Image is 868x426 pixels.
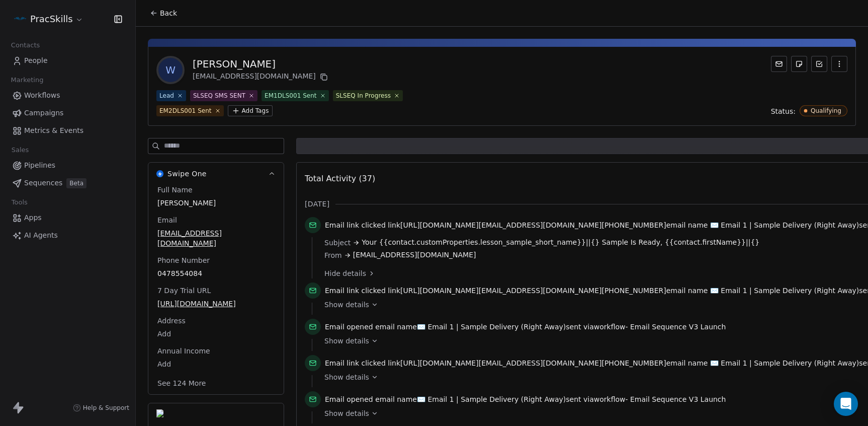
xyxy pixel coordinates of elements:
[630,323,726,331] span: Email Sequence V3 Launch
[8,157,127,174] a: Pipelines
[30,13,73,26] span: PracSkills
[24,125,83,136] span: Metrics & Events
[155,185,195,195] span: Full Name
[8,175,127,191] a: SequencesBeta
[24,55,48,66] span: People
[325,287,386,295] span: Email link clicked
[325,394,726,404] span: email name sent via workflow -
[325,323,373,331] span: Email opened
[710,287,859,295] span: ✉️ Email 1 | Sample Delivery (Right Away)
[710,359,859,367] span: ✉️ Email 1 | Sample Delivery (Right Away)
[12,11,85,28] button: PracSkills
[24,178,62,188] span: Sequences
[66,178,86,188] span: Beta
[228,105,273,116] button: Add Tags
[157,299,275,309] span: [URL][DOMAIN_NAME]
[324,300,369,310] span: Show details
[325,221,386,229] span: Email link clicked
[400,287,666,295] span: [URL][DOMAIN_NAME][EMAIL_ADDRESS][DOMAIN_NAME][PHONE_NUMBER]
[167,169,207,179] span: Swipe One
[155,255,212,265] span: Phone Number
[417,323,566,331] span: ✉️ Email 1 | Sample Delivery (Right Away)
[73,404,129,412] a: Help & Support
[24,212,42,223] span: Apps
[324,250,342,260] span: From
[8,52,127,69] a: People
[7,195,32,210] span: Tools
[193,71,330,83] div: [EMAIL_ADDRESS][DOMAIN_NAME]
[324,408,369,418] span: Show details
[151,374,212,392] button: See 124 More
[7,38,44,53] span: Contacts
[148,163,284,185] button: Swipe OneSwipe One
[324,336,369,346] span: Show details
[400,221,666,229] span: [URL][DOMAIN_NAME][EMAIL_ADDRESS][DOMAIN_NAME][PHONE_NUMBER]
[305,174,375,183] span: Total Activity (37)
[155,316,188,326] span: Address
[193,57,330,71] div: [PERSON_NAME]
[148,185,284,394] div: Swipe OneSwipe One
[155,215,179,225] span: Email
[8,209,127,226] a: Apps
[155,286,213,296] span: 7 Day Trial URL
[400,359,666,367] span: [URL][DOMAIN_NAME][EMAIL_ADDRESS][DOMAIN_NAME][PHONE_NUMBER]
[324,268,366,278] span: Hide details
[157,198,275,208] span: [PERSON_NAME]
[157,359,275,369] span: Add
[7,73,48,88] span: Marketing
[336,91,391,100] div: SLSEQ In Progress
[362,237,759,248] span: Your {{contact.customProperties.lesson_sample_short_name}}||{} Sample Is Ready, {{contact.firstNa...
[159,91,174,100] div: Lead
[193,91,245,100] div: SLSEQ SMS SENT
[324,238,351,248] span: Subject
[24,90,60,101] span: Workflows
[8,227,127,244] a: AI Agents
[417,395,566,403] span: ✉️ Email 1 | Sample Delivery (Right Away)
[353,250,476,260] span: [EMAIL_ADDRESS][DOMAIN_NAME]
[160,8,177,18] span: Back
[710,221,859,229] span: ✉️ Email 1 | Sample Delivery (Right Away)
[630,395,726,403] span: Email Sequence V3 Launch
[8,122,127,139] a: Metrics & Events
[24,230,58,241] span: AI Agents
[325,395,373,403] span: Email opened
[8,105,127,121] a: Campaigns
[7,143,33,158] span: Sales
[158,58,183,82] span: W
[305,199,329,209] span: [DATE]
[325,359,386,367] span: Email link clicked
[834,392,858,416] div: Open Intercom Messenger
[155,346,212,356] span: Annual Income
[265,91,317,100] div: EM1DLS001 Sent
[156,170,163,177] img: Swipe One
[325,322,726,332] span: email name sent via workflow -
[157,268,275,278] span: 0478554084
[159,106,212,115] div: EM2DLS001 Sent
[14,13,26,25] img: PracSkills%20Email%20Display%20Picture.png
[83,404,129,412] span: Help & Support
[771,106,796,116] span: Status:
[24,108,63,118] span: Campaigns
[8,87,127,104] a: Workflows
[144,4,183,22] button: Back
[24,160,55,171] span: Pipelines
[324,372,369,382] span: Show details
[157,228,275,248] span: [EMAIL_ADDRESS][DOMAIN_NAME]
[811,107,841,114] div: Qualifying
[157,329,275,339] span: Add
